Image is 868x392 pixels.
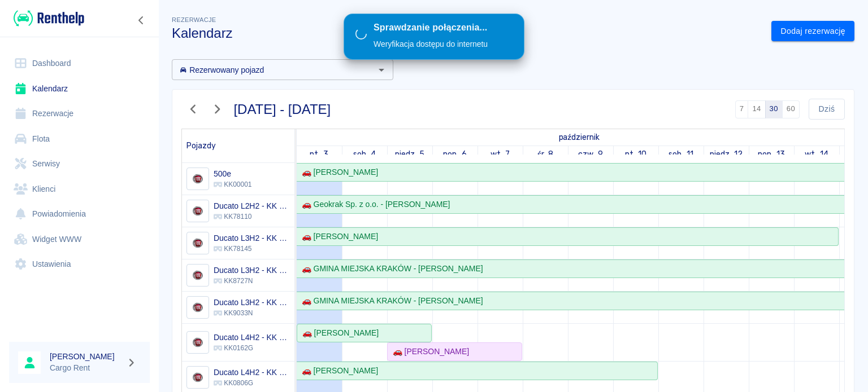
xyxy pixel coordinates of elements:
[214,232,290,244] h6: Ducato L3H2 - KK 78145
[9,101,150,126] a: Rezerwacje
[9,126,150,152] a: Flota
[175,63,371,77] input: Wyszukaj i wybierz pojazdy...
[133,13,150,28] button: Zwiń nawigację
[186,141,216,151] span: Pojazdy
[214,265,290,276] h6: Ducato L3H2 - KK 8727N
[9,76,150,102] a: Kalendarz
[297,295,483,307] div: 🚗 GMINA MIEJSKA KRAKÓW - [PERSON_NAME]
[374,62,389,78] button: Otwórz
[188,266,207,285] img: Image
[50,362,122,374] p: Cargo Rent
[214,332,290,343] h6: Ducato L4H2 - KK 0162G
[782,100,800,118] button: 60 dni
[488,146,513,162] a: 7 października 2025
[809,99,845,120] button: Dziś
[214,297,290,308] h6: Ducato L3H2 - KK 9033N
[297,166,378,178] div: 🚗 [PERSON_NAME]
[297,263,483,275] div: 🚗 GMINA MIEJSKA KRAKÓW - [PERSON_NAME]
[9,201,150,227] a: Powiadomienia
[9,151,150,177] a: Serwisy
[14,9,84,28] img: Renthelp logo
[392,146,428,162] a: 5 października 2025
[50,351,122,362] h6: [PERSON_NAME]
[234,102,331,117] h3: [DATE] - [DATE]
[9,9,84,28] a: Renthelp logo
[350,146,379,162] a: 4 października 2025
[535,146,557,162] a: 8 października 2025
[214,343,290,353] p: KK0162G
[374,38,488,50] div: Weryfikacja dostępu do internetu
[556,129,602,146] a: 3 października 2025
[374,22,488,34] div: Sprawdzanie połączenia...
[748,100,765,118] button: 14 dni
[214,244,290,254] p: KK78145
[214,200,290,212] h6: Ducato L2H2 - KK 78110
[575,146,606,162] a: 9 października 2025
[214,212,290,222] p: KK78110
[440,146,470,162] a: 6 października 2025
[188,368,207,387] img: Image
[172,25,762,41] h3: Kalendarz
[388,346,469,358] div: 🚗 [PERSON_NAME]
[298,327,379,339] div: 🚗 [PERSON_NAME]
[9,51,150,76] a: Dashboard
[188,234,207,253] img: Image
[622,146,650,162] a: 10 października 2025
[297,365,378,377] div: 🚗 [PERSON_NAME]
[765,100,783,118] button: 30 dni
[214,276,290,286] p: KK8727N
[9,177,150,202] a: Klienci
[188,170,207,188] img: Image
[9,252,150,277] a: Ustawienia
[188,298,207,317] img: Image
[172,16,216,23] span: Rezerwacje
[771,21,854,42] a: Dodaj rezerwację
[755,146,788,162] a: 13 października 2025
[707,146,746,162] a: 12 października 2025
[214,367,290,378] h6: Ducato L4H2 - KK 0806G
[307,146,331,162] a: 3 października 2025
[214,378,290,388] p: KK0806G
[666,146,696,162] a: 11 października 2025
[9,227,150,252] a: Widget WWW
[735,100,749,118] button: 7 dni
[188,202,207,221] img: Image
[214,168,251,179] h6: 500e
[297,231,378,243] div: 🚗 [PERSON_NAME]
[802,146,831,162] a: 14 października 2025
[214,179,251,190] p: KK00001
[297,199,450,210] div: 🚗 Geokrak Sp. z o.o. - [PERSON_NAME]
[188,333,207,352] img: Image
[214,308,290,318] p: KK9033N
